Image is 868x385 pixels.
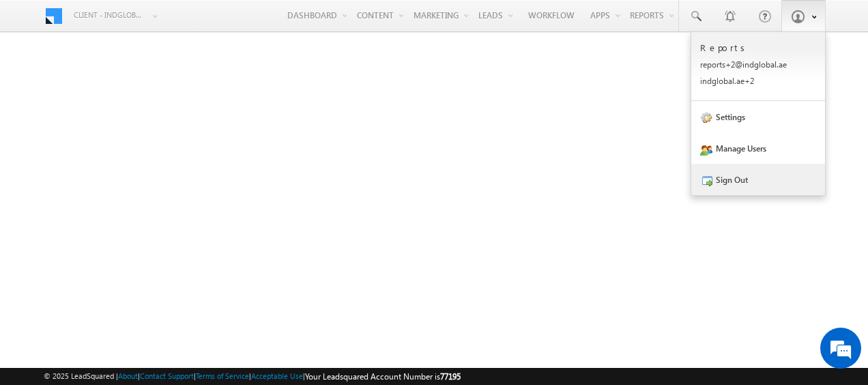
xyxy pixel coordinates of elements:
a: Reports reports+2@indglobal.ae indglobal.ae+2 [691,32,825,101]
div: Chat with us now [71,72,229,89]
span: Your Leadsquared Account Number is [305,371,461,382]
span: © 2025 LeadSquared | | | | | [44,370,461,383]
em: Start Chat [186,295,248,313]
textarea: Type your message and hit 'Enter' [18,126,249,284]
p: Reports [700,42,816,53]
a: Contact Support [140,371,194,380]
a: Settings [691,101,825,132]
a: About [118,371,138,380]
span: Client - indglobal2 (77195) [74,8,145,22]
a: Terms of Service [196,371,249,380]
p: indgl obal. ae+2 [700,76,816,86]
div: Minimize live chat window [224,7,257,40]
a: Manage Users [691,132,825,164]
p: repor ts+2@ indgl obal. ae [700,59,816,70]
img: d_60004797649_company_0_60004797649 [23,72,57,89]
a: Sign Out [691,164,825,195]
span: 77195 [440,371,461,382]
a: Acceptable Use [251,371,303,380]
